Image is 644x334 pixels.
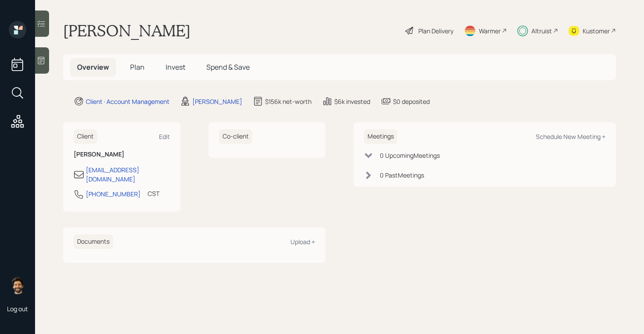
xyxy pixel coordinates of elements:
[290,238,315,246] div: Upload +
[148,189,159,198] div: CST
[583,26,610,36] div: Kustomer
[86,189,141,199] div: [PHONE_NUMBER]
[86,97,170,106] div: Client · Account Management
[364,129,397,144] h6: Meetings
[393,97,430,106] div: $0 deposited
[380,151,440,160] div: 0 Upcoming Meeting s
[536,132,605,141] div: Schedule New Meeting +
[531,26,552,36] div: Altruist
[74,151,170,158] h6: [PERSON_NAME]
[86,165,170,184] div: [EMAIL_ADDRESS][DOMAIN_NAME]
[219,129,252,144] h6: Co-client
[9,277,26,294] img: eric-schwartz-headshot.png
[265,97,311,106] div: $156k net-worth
[166,62,185,72] span: Invest
[7,305,28,313] div: Log out
[159,132,170,141] div: Edit
[192,97,242,106] div: [PERSON_NAME]
[206,62,250,72] span: Spend & Save
[418,26,453,36] div: Plan Delivery
[380,171,424,180] div: 0 Past Meeting s
[77,62,109,72] span: Overview
[334,97,370,106] div: $6k invested
[74,235,113,249] h6: Documents
[74,129,97,144] h6: Client
[479,26,501,36] div: Warmer
[63,21,191,40] h1: [PERSON_NAME]
[130,62,145,72] span: Plan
